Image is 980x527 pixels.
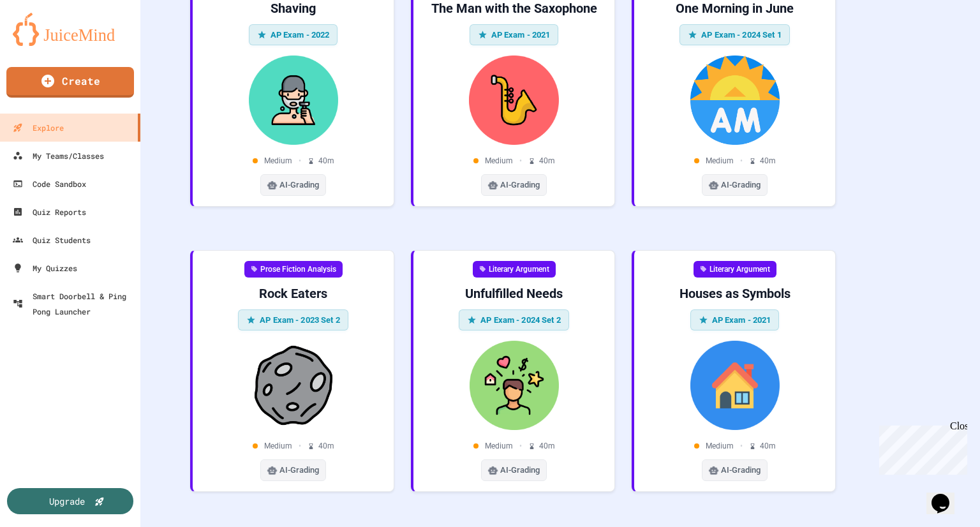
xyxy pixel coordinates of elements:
img: Shaving [203,56,383,145]
img: Houses as Symbols [644,341,825,430]
div: Literary Argument [473,261,556,278]
img: Unfulfilled Needs [424,341,604,430]
div: Upgrade [49,494,85,508]
span: AI-Grading [500,464,540,477]
span: AI-Grading [279,464,319,477]
div: Literary Argument [694,261,776,278]
img: One Morning in June [644,56,825,145]
div: Smart Doorbell & Ping Pong Launcher [13,288,135,319]
span: AI-Grading [721,179,761,191]
div: Medium 40 m [473,155,555,167]
div: Medium 40 m [694,155,776,167]
span: • [519,155,522,167]
span: AI-Grading [721,464,761,477]
span: • [299,155,301,167]
div: Rock Eaters [203,285,383,302]
div: Medium 40 m [473,440,555,452]
div: AP Exam - 2024 Set 2 [459,309,569,331]
div: Quiz Students [13,232,91,248]
div: AP Exam - 2024 Set 1 [679,24,790,46]
span: AI-Grading [500,179,540,191]
span: AI-Grading [279,179,319,191]
span: • [299,440,301,452]
div: Houses as Symbols [644,285,825,302]
img: The Man with the Saxophone [424,56,604,145]
img: logo-orange.svg [13,13,128,46]
a: Create [6,67,134,98]
div: My Quizzes [13,260,77,276]
div: AP Exam - 2021 [690,309,780,331]
div: Medium 40 m [253,440,334,452]
div: Code Sandbox [13,176,86,191]
div: AP Exam - 2022 [249,24,338,46]
div: AP Exam - 2021 [470,24,559,46]
div: My Teams/Classes [13,148,104,163]
div: Prose Fiction Analysis [244,261,343,278]
div: Explore [13,120,64,135]
img: Rock Eaters [203,341,383,430]
div: Unfulfilled Needs [424,285,604,302]
span: • [740,440,743,452]
div: Medium 40 m [253,155,334,167]
span: • [740,155,743,167]
div: AP Exam - 2023 Set 2 [238,309,348,331]
div: Quiz Reports [13,204,86,219]
span: • [519,440,522,452]
div: Chat with us now!Close [5,5,88,81]
div: Medium 40 m [694,440,776,452]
